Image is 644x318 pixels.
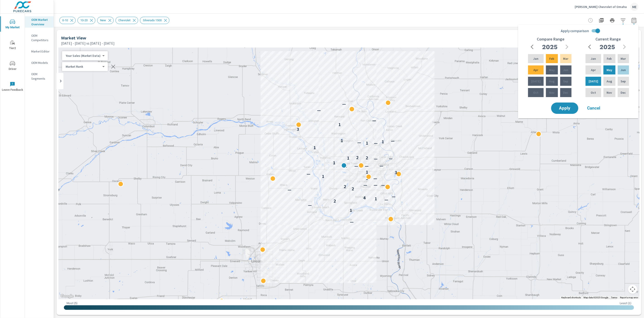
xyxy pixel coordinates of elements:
[25,16,54,28] div: OEM Market Overview
[563,90,568,95] p: Dec
[116,19,133,22] span: Chevrolet
[375,196,377,201] p: 1
[31,72,50,81] p: OEM Segments
[380,163,383,168] p: —
[372,118,376,123] p: —
[589,79,598,84] p: [DATE]
[556,106,574,110] span: Apply
[31,49,50,54] p: Market Editor
[25,71,54,82] div: OEM Segments
[607,79,612,84] p: Aug
[549,68,555,72] p: May
[537,37,565,41] h6: Compare Range
[61,36,86,40] h5: Market View
[607,56,612,61] p: Feb
[140,17,169,24] div: Silverado 1500
[561,296,581,299] button: Keyboard shortcuts
[25,32,54,43] div: OEM Competitors
[575,5,627,9] p: [PERSON_NAME] Chevrolet of Omaha
[363,182,367,188] p: —
[60,293,74,299] img: Google
[66,54,101,58] p: Your Sales (Market Data)
[591,56,596,61] p: Jan
[373,176,377,181] p: —
[140,19,164,22] span: Silverado 1500
[350,219,354,225] p: —
[25,59,54,66] div: OEM Models
[391,138,395,143] p: —
[77,17,95,24] div: 10-20
[621,79,626,84] p: Sep
[342,101,346,107] p: —
[31,33,50,42] p: OEM Competitors
[307,171,310,177] p: —
[607,90,612,95] p: Nov
[585,106,603,110] span: Cancel
[67,301,77,305] p: Most ( 5 )
[630,3,639,11] div: ME
[0,14,25,97] div: nav menu
[621,56,626,61] p: Mar
[366,140,368,146] p: 1
[531,79,541,84] p: [DATE]
[620,296,638,299] a: Report a map error
[366,155,368,160] p: 2
[97,17,114,24] div: New
[600,43,615,51] h2: 2025
[580,103,607,114] button: Cancel
[549,79,555,84] p: Aug
[374,140,378,146] p: —
[621,90,626,95] p: Dec
[2,61,23,72] span: Driver
[374,182,377,188] p: —
[334,198,336,204] p: 2
[591,90,596,95] p: Oct
[381,182,385,188] p: —
[561,28,589,33] span: Apply comparison
[62,65,104,69] div: Your Sales (Market Data)
[392,194,396,199] p: —
[365,163,369,169] p: —
[628,285,637,294] button: Map camera controls
[338,122,341,127] p: 1
[356,155,359,160] p: 2
[619,16,628,25] button: Apply Filters
[563,79,568,84] p: Sep
[620,301,631,305] p: Least ( 1 )
[61,41,115,46] p: [DATE] - [DATE] vs [DATE] - [DATE]
[630,16,639,25] button: Select Date Range
[363,195,366,201] p: 4
[389,156,393,161] p: —
[357,140,361,145] p: —
[78,19,90,22] span: 10-20
[384,197,388,202] p: —
[313,145,316,150] p: 1
[597,16,606,25] button: "Export Report to PDF"
[354,163,358,169] p: —
[308,202,312,208] p: —
[59,17,76,24] div: 0-10
[25,48,54,55] div: Market Editor
[366,176,368,181] p: 1
[549,56,554,61] p: Feb
[62,54,104,58] div: Your Sales (Market Data)
[584,296,608,299] span: Map data ©2025 Google
[66,65,101,69] p: Market Rank
[374,156,378,161] p: —
[549,90,555,95] p: Nov
[352,186,354,191] p: 2
[563,56,568,61] p: Mar
[97,19,109,22] span: New
[345,163,347,169] p: 1
[591,68,596,72] p: Apr
[533,56,538,61] p: Jan
[563,68,568,72] p: Jun
[60,293,74,299] a: Open this area in Google Maps (opens a new window)
[317,108,321,113] p: —
[60,19,71,22] span: 0-10
[115,17,138,24] div: Chevrolet
[322,174,324,179] p: 1
[533,90,538,95] p: Oct
[366,169,368,175] p: 1
[2,40,23,51] span: Tier2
